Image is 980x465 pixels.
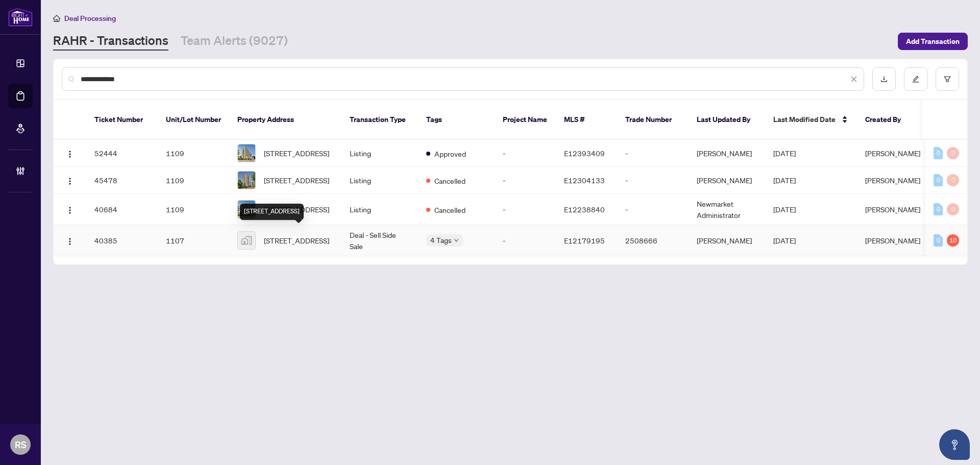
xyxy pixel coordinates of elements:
[857,100,918,140] th: Created By
[865,236,920,245] span: [PERSON_NAME]
[617,140,689,167] td: -
[865,176,920,185] span: [PERSON_NAME]
[865,205,920,214] span: [PERSON_NAME]
[872,67,896,91] button: download
[947,147,959,159] div: 0
[264,235,329,246] span: [STREET_ADDRESS]
[434,175,465,186] span: Cancelled
[229,100,341,140] th: Property Address
[689,167,765,194] td: [PERSON_NAME]
[64,14,116,23] span: Deal Processing
[904,67,927,91] button: edit
[850,76,857,83] span: close
[934,147,943,159] div: 0
[158,167,229,194] td: 1109
[53,32,168,51] a: RAHR - Transactions
[66,177,74,185] img: Logo
[773,176,796,185] span: [DATE]
[62,232,78,249] button: Logo
[865,149,920,158] span: [PERSON_NAME]
[689,100,765,140] th: Last Updated By
[617,225,689,256] td: 2508666
[15,437,27,452] span: RS
[689,194,765,225] td: Newmarket Administrator
[617,194,689,225] td: -
[564,205,605,214] span: E12238840
[617,167,689,194] td: -
[934,234,943,247] div: 0
[86,140,158,167] td: 52444
[158,140,229,167] td: 1109
[495,100,556,140] th: Project Name
[158,100,229,140] th: Unit/Lot Number
[62,145,78,161] button: Logo
[341,140,418,167] td: Listing
[418,100,495,140] th: Tags
[765,100,857,140] th: Last Modified Date
[495,225,556,256] td: -
[86,225,158,256] td: 40385
[773,149,796,158] span: [DATE]
[564,176,605,185] span: E12304133
[880,76,888,83] span: download
[264,148,329,159] span: [STREET_ADDRESS]
[341,100,418,140] th: Transaction Type
[62,201,78,217] button: Logo
[158,194,229,225] td: 1109
[240,204,304,220] div: [STREET_ADDRESS]
[495,140,556,167] td: -
[238,144,255,162] img: thumbnail-img
[66,206,74,214] img: Logo
[906,33,960,50] span: Add Transaction
[947,174,959,186] div: 0
[8,8,33,27] img: logo
[66,150,74,158] img: Logo
[238,172,255,189] img: thumbnail-img
[773,205,796,214] span: [DATE]
[495,167,556,194] td: -
[66,237,74,246] img: Logo
[238,232,255,249] img: thumbnail-img
[495,194,556,225] td: -
[86,167,158,194] td: 45478
[86,194,158,225] td: 40684
[689,140,765,167] td: [PERSON_NAME]
[564,236,605,245] span: E12179195
[264,175,329,186] span: [STREET_ADDRESS]
[773,114,836,125] span: Last Modified Date
[430,234,452,246] span: 4 Tags
[434,204,465,215] span: Cancelled
[939,429,970,460] button: Open asap
[341,194,418,225] td: Listing
[454,238,459,243] span: down
[617,100,689,140] th: Trade Number
[564,149,605,158] span: E12393409
[689,225,765,256] td: [PERSON_NAME]
[912,76,919,83] span: edit
[934,203,943,215] div: 0
[898,33,968,50] button: Add Transaction
[53,15,60,22] span: home
[773,236,796,245] span: [DATE]
[936,67,959,91] button: filter
[181,32,288,51] a: Team Alerts (9027)
[158,225,229,256] td: 1107
[86,100,158,140] th: Ticket Number
[934,174,943,186] div: 0
[341,167,418,194] td: Listing
[238,201,255,218] img: thumbnail-img
[947,203,959,215] div: 0
[62,172,78,188] button: Logo
[944,76,951,83] span: filter
[947,234,959,247] div: 10
[434,148,466,159] span: Approved
[341,225,418,256] td: Deal - Sell Side Sale
[556,100,617,140] th: MLS #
